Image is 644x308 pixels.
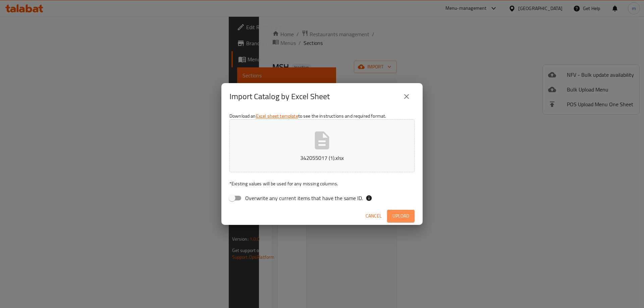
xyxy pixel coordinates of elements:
[245,194,363,202] span: Overwrite any current items that have the same ID.
[366,212,382,220] span: Cancel
[221,110,423,207] div: Download an to see the instructions and required format.
[256,112,298,120] a: Excel sheet template
[392,212,409,220] span: Upload
[387,210,415,222] button: Upload
[366,195,372,201] svg: If the overwrite option isn't selected, then the items that match an existing ID will be ignored ...
[363,210,384,222] button: Cancel
[229,91,330,102] h2: Import Catalog by Excel Sheet
[229,180,415,187] p: Existing values will be used for any missing columns.
[398,88,415,105] button: close
[229,119,415,172] button: 342055017 (1).xlsx
[240,154,404,162] p: 342055017 (1).xlsx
